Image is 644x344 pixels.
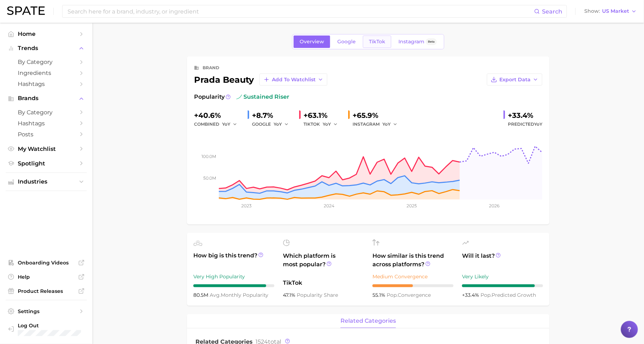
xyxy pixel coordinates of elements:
a: Settings [6,306,87,317]
span: Predicted [508,120,542,129]
div: +63.1% [304,110,343,121]
span: monthly popularity [210,292,268,298]
span: YoY [382,121,391,127]
span: Which platform is most popular? [283,252,364,275]
a: Hashtags [6,78,87,89]
div: Medium Convergence [372,272,454,281]
div: brand [203,64,219,72]
abbr: popularity index [387,292,398,298]
div: INSTAGRAM [353,120,402,129]
span: Popularity [194,93,225,101]
div: prada beauty [194,73,327,86]
span: How similar is this trend across platforms? [372,252,454,269]
div: combined [194,120,242,129]
span: Trends [18,45,75,51]
span: Search [542,8,562,15]
tspan: 2026 [489,203,500,208]
a: Hashtags [6,118,87,129]
span: Brands [18,95,75,102]
span: Settings [18,308,75,315]
div: GOOGLE [252,120,294,129]
span: Posts [18,131,75,138]
tspan: 2023 [241,203,252,208]
button: Add to Watchlist [259,73,327,86]
span: Hashtags [18,81,75,87]
span: Log Out [18,322,81,329]
button: YoY [382,120,398,129]
span: Overview [300,39,324,45]
a: Google [331,36,362,48]
input: Search here for a brand, industry, or ingredient [67,5,534,17]
span: Ingredients [18,70,75,76]
span: Help [18,274,75,280]
button: YoY [222,120,237,129]
a: Ingredients [6,67,87,78]
span: sustained riser [236,93,289,101]
a: InstagramBeta [392,36,443,48]
span: Will it last? [462,252,543,269]
span: US Market [602,9,629,13]
div: TIKTOK [304,120,343,129]
abbr: average [210,292,221,298]
a: Product Releases [6,286,87,296]
div: 9 / 10 [462,284,543,287]
span: by Category [18,109,75,116]
span: TikTok [283,279,364,287]
abbr: popularity index [481,292,492,298]
span: Export Data [499,77,531,83]
span: 55.1% [372,292,387,298]
button: Trends [6,43,87,54]
div: 9 / 10 [193,284,274,287]
a: Onboarding Videos [6,257,87,268]
span: Industries [18,179,75,185]
button: YoY [274,120,289,129]
button: Industries [6,176,87,187]
span: +33.4% [462,292,481,298]
span: Hashtags [18,120,75,127]
span: 47.1% [283,292,297,298]
a: Log out. Currently logged in with e-mail hannah@spate.nyc. [6,320,87,339]
button: YoY [323,120,338,129]
a: by Category [6,107,87,118]
span: Spotlight [18,160,75,167]
span: Onboarding Videos [18,260,75,266]
span: TikTok [369,39,385,45]
button: Export Data [487,73,542,86]
a: by Category [6,56,87,67]
span: Product Releases [18,288,75,294]
div: +33.4% [508,110,542,121]
span: YoY [534,121,542,127]
span: How big is this trend? [193,251,274,269]
a: Posts [6,129,87,140]
span: by Category [18,59,75,65]
span: convergence [387,292,431,298]
span: predicted growth [481,292,536,298]
span: 80.5m [193,292,210,298]
div: Very High Popularity [193,272,274,281]
span: Instagram [398,39,424,45]
span: YoY [323,121,331,127]
a: Spotlight [6,158,87,169]
img: sustained riser [236,94,242,100]
span: related categories [340,318,396,324]
span: Add to Watchlist [272,77,316,83]
div: Very Likely [462,272,543,281]
a: Help [6,272,87,282]
span: YoY [222,121,230,127]
span: My Watchlist [18,146,75,152]
span: Beta [428,39,435,45]
a: Overview [294,36,330,48]
span: Home [18,31,75,37]
span: Show [584,9,600,13]
div: +65.9% [353,110,402,121]
a: Home [6,28,87,39]
span: Google [337,39,356,45]
tspan: 2024 [324,203,334,208]
button: ShowUS Market [583,7,639,16]
tspan: 2025 [407,203,417,208]
a: TikTok [363,36,391,48]
img: SPATE [7,6,45,15]
div: +40.6% [194,110,242,121]
a: My Watchlist [6,143,87,154]
span: YoY [274,121,282,127]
